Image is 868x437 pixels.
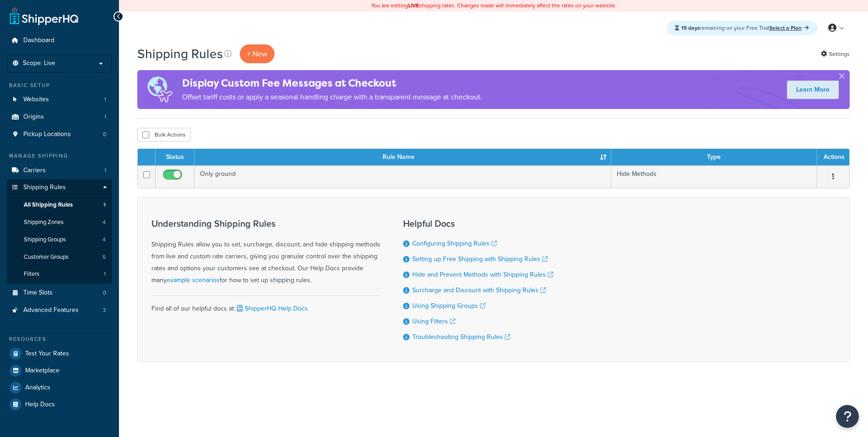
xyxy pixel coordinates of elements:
[412,239,497,248] a: Configuring Shipping Rules
[137,128,191,142] button: Bulk Actions
[7,162,112,179] li: Carriers
[102,218,106,226] span: 4
[151,295,380,315] div: Find all of our helpful docs at:
[7,266,112,283] li: Filters
[7,179,112,196] a: Shipping Rules
[23,184,66,191] span: Shipping Rules
[412,285,546,295] a: Surcharge and Discount with Shipping Rules
[23,96,49,104] span: Websites
[611,149,817,165] th: Type
[7,214,112,231] a: Shipping Zones 4
[412,332,510,342] a: Troubleshooting Shipping Rules
[194,149,611,165] th: Rule Name : activate to sort column ascending
[151,218,380,286] div: Shipping Rules allow you to set, surcharge, discount, and hide shipping methods from live and cus...
[23,37,54,44] span: Dashboard
[137,45,223,63] h1: Shipping Rules
[182,91,482,104] p: Offset tariff costs or apply a seasonal handling charge with a transparent message at checkout.
[7,82,112,89] div: Basic Setup
[25,384,50,392] span: Analytics
[102,253,106,261] span: 5
[667,21,817,35] div: remaining on your Free Trial
[102,236,106,244] span: 4
[7,266,112,283] a: Filters 1
[7,396,112,413] a: Help Docs
[7,126,112,143] a: Pickup Locations 0
[137,70,182,109] img: duties-banner-06bc72dcb5fe05cb3f9472aba00be2ae8eb53ab6f0d8bb03d382ba314ac3c341.png
[240,44,275,63] p: + New
[24,218,64,226] span: Shipping Zones
[412,270,553,279] a: Hide and Prevent Methods with Shipping Rules
[7,379,112,396] a: Analytics
[7,162,112,179] a: Carriers 1
[10,7,78,25] a: ShipperHQ Home
[817,149,849,165] th: Actions
[787,81,839,99] a: Learn More
[611,165,817,188] td: Hide Methods
[769,24,809,32] a: Select a Plan
[24,270,39,278] span: Filters
[23,60,55,67] span: Scope: Live
[7,179,112,284] li: Shipping Rules
[7,32,112,49] a: Dashboard
[156,149,194,165] th: Status
[24,201,73,209] span: All Shipping Rules
[836,405,859,428] button: Open Resource Center
[412,254,548,264] a: Setting up Free Shipping with Shipping Rules
[412,301,485,311] a: Using Shipping Groups
[25,367,59,375] span: Marketplace
[408,1,419,10] b: LIVE
[104,167,106,175] span: 1
[7,249,112,266] a: Customer Groups 5
[24,253,69,261] span: Customer Groups
[7,109,112,126] li: Origins
[681,24,700,32] strong: 15 days
[7,302,112,319] li: Advanced Features
[182,76,482,91] h4: Display Custom Fee Messages at Checkout
[23,306,79,314] span: Advanced Features
[103,201,106,209] span: 1
[23,131,71,138] span: Pickup Locations
[7,362,112,379] a: Marketplace
[7,231,112,248] a: Shipping Groups 4
[7,214,112,231] li: Shipping Zones
[7,152,112,160] div: Manage Shipping
[23,167,46,175] span: Carriers
[7,197,112,213] li: All Shipping Rules
[25,350,69,358] span: Test Your Rates
[23,289,53,297] span: Time Slots
[151,218,380,229] h3: Understanding Shipping Rules
[104,113,106,121] span: 1
[194,165,611,188] td: Only ground
[7,197,112,213] a: All Shipping Rules 1
[7,91,112,108] li: Websites
[23,113,44,121] span: Origins
[25,401,55,409] span: Help Docs
[7,284,112,301] li: Time Slots
[7,302,112,319] a: Advanced Features 2
[7,335,112,343] div: Resources
[821,48,850,60] a: Settings
[7,249,112,266] li: Customer Groups
[7,109,112,126] a: Origins 1
[7,231,112,248] li: Shipping Groups
[24,236,66,244] span: Shipping Groups
[7,91,112,108] a: Websites 1
[103,306,106,314] span: 2
[7,284,112,301] a: Time Slots 0
[103,289,106,297] span: 0
[412,317,455,326] a: Using Filters
[104,96,106,104] span: 1
[167,275,220,285] a: example scenarios
[403,218,553,229] h3: Helpful Docs
[235,304,308,313] a: ShipperHQ Help Docs
[104,270,106,278] span: 1
[7,126,112,143] li: Pickup Locations
[7,345,112,362] a: Test Your Rates
[103,131,106,138] span: 0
